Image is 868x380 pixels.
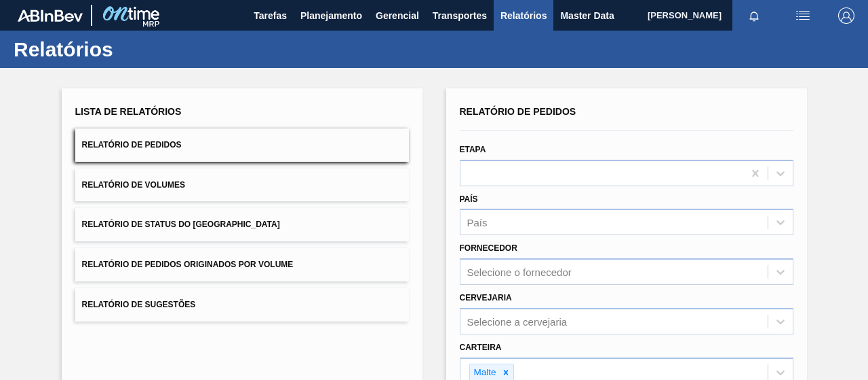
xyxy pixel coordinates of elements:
[75,128,409,162] button: Relatório de Pedidos
[376,7,419,24] span: Gerencial
[467,217,488,228] div: País
[75,106,182,117] span: Lista de Relatórios
[460,194,478,204] label: País
[732,6,776,25] button: Notificações
[82,300,196,309] span: Relatório de Sugestões
[433,7,487,24] span: Transportes
[560,7,614,24] span: Master Data
[82,140,182,150] span: Relatório de Pedidos
[14,41,254,57] h1: Relatórios
[460,343,502,352] label: Carteira
[500,7,547,24] span: Relatórios
[460,145,486,154] label: Etapa
[254,7,287,24] span: Tarefas
[838,7,854,24] img: Logout
[75,169,409,202] button: Relatório de Volumes
[82,220,280,229] span: Relatório de Status do [GEOGRAPHIC_DATA]
[82,260,294,269] span: Relatório de Pedidos Originados por Volume
[82,180,185,190] span: Relatório de Volumes
[467,315,568,327] div: Selecione a cervejaria
[467,266,572,278] div: Selecione o fornecedor
[75,248,409,281] button: Relatório de Pedidos Originados por Volume
[75,288,409,322] button: Relatório de Sugestões
[75,208,409,241] button: Relatório de Status do [GEOGRAPHIC_DATA]
[460,293,512,303] label: Cervejaria
[795,7,811,24] img: userActions
[460,243,517,253] label: Fornecedor
[460,106,576,117] span: Relatório de Pedidos
[300,7,362,24] span: Planejamento
[18,10,83,22] img: TNhmsLtSVTkK8tSr43FrP2fwEKptu5GPRR3wAAAABJRU5ErkJggg==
